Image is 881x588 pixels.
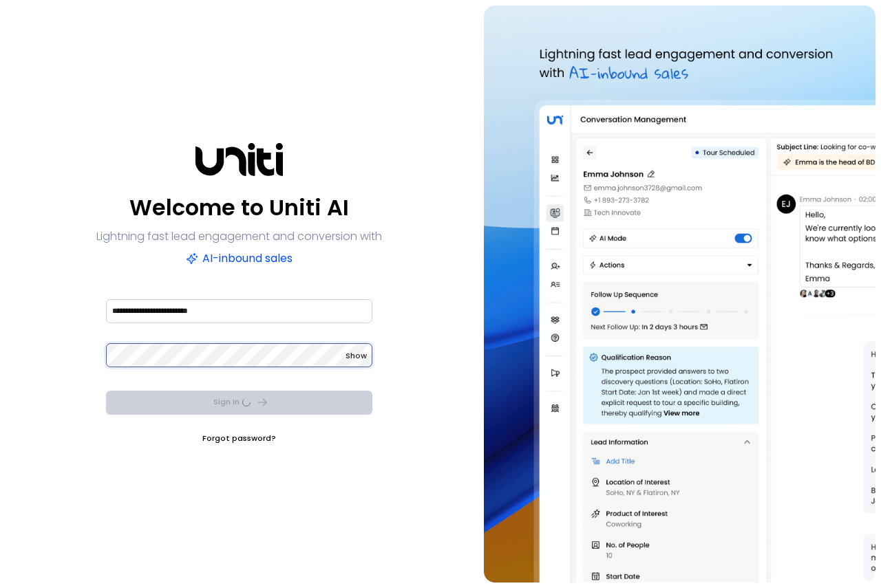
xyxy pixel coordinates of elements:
[186,249,293,268] p: AI-inbound sales
[129,191,349,224] p: Welcome to Uniti AI
[202,431,276,445] a: Forgot password?
[346,349,367,362] button: Show
[346,350,367,361] span: Show
[96,227,382,246] p: Lightning fast lead engagement and conversion with
[484,6,875,582] img: auth-hero.png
